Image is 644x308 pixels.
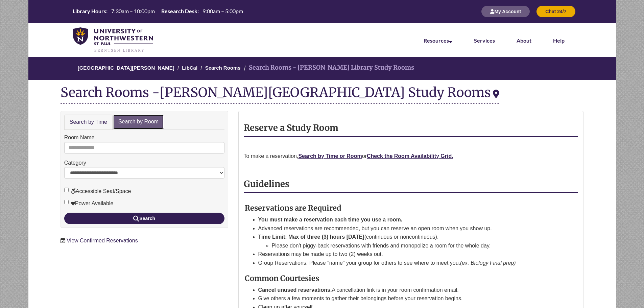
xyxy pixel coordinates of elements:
a: Hours Today [70,7,246,16]
a: [GEOGRAPHIC_DATA][PERSON_NAME] [78,65,174,71]
li: Group Reservations: Please "name" your group for others to see where to meet you. [258,259,562,267]
li: A cancellation link is in your room confirmation email. [258,286,562,294]
li: Reservations may be made up to two (2) weeks out. [258,250,562,259]
strong: Cancel unused reservations. [258,287,332,293]
a: Check the Room Availability Grid. [367,153,453,159]
span: 9:00am – 5:00pm [202,8,243,14]
strong: You must make a reservation each time you use a room. [258,217,403,222]
button: My Account [481,6,530,17]
a: Services [474,37,495,44]
strong: Guidelines [244,179,289,189]
a: View Confirmed Reservations [67,238,138,243]
div: [PERSON_NAME][GEOGRAPHIC_DATA] Study Rooms [160,84,499,100]
strong: Time Limit: Max of three (3) hours [DATE] [258,234,364,240]
li: (continuous or noncontinuous). [258,233,562,250]
a: Search by Time [64,115,113,130]
button: Chat 24/7 [536,6,575,17]
th: Research Desk: [159,7,200,15]
input: Power Available [64,200,69,204]
strong: Reserve a Study Room [244,122,338,133]
strong: Common Courtesies [245,274,319,283]
span: 7:30am – 10:00pm [111,8,155,14]
input: Accessible Seat/Space [64,188,69,192]
a: Search Rooms [205,65,241,71]
em: (ex. Biology Final prep) [460,260,516,266]
button: Search [64,213,224,224]
a: My Account [481,8,530,14]
li: Advanced reservations are recommended, but you can reserve an open room when you show up. [258,224,562,233]
label: Room Name [64,133,95,142]
a: Chat 24/7 [536,8,575,14]
img: UNWSP Library Logo [73,27,153,53]
nav: Breadcrumb [13,57,631,80]
a: Help [553,37,565,44]
div: Search Rooms - [61,85,499,104]
li: Please don't piggy-back reservations with friends and monopolize a room for the whole day. [272,241,562,250]
table: Hours Today [70,7,246,15]
p: To make a reservation, or [244,152,578,161]
th: Library Hours: [70,7,109,15]
a: Search by Room [113,115,164,129]
label: Power Available [64,199,114,208]
a: Search by Time or Room [298,153,362,159]
a: Resources [424,37,452,44]
li: Search Rooms - [PERSON_NAME] Library Study Rooms [242,63,414,73]
a: About [517,37,531,44]
strong: Reservations are Required [245,203,341,213]
a: LibCal [182,65,197,71]
li: Give others a few moments to gather their belongings before your reservation begins. [258,294,562,303]
label: Category [64,159,86,167]
label: Accessible Seat/Space [64,187,131,196]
